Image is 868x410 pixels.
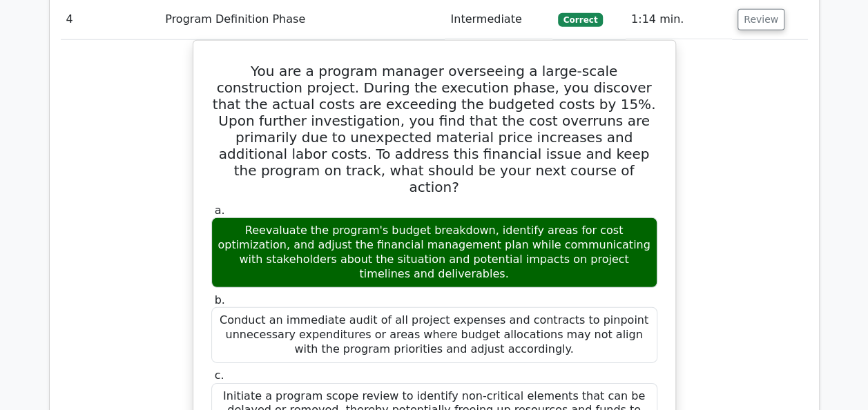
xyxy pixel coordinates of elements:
[215,369,224,382] span: c.
[558,13,603,27] span: Correct
[215,293,225,306] span: b.
[737,9,784,30] button: Review
[215,204,225,217] span: a.
[210,63,659,195] h5: You are a program manager overseeing a large-scale construction project. During the execution pha...
[211,307,657,362] div: Conduct an immediate audit of all project expenses and contracts to pinpoint unnecessary expendit...
[211,217,657,287] div: Reevaluate the program's budget breakdown, identify areas for cost optimization, and adjust the f...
